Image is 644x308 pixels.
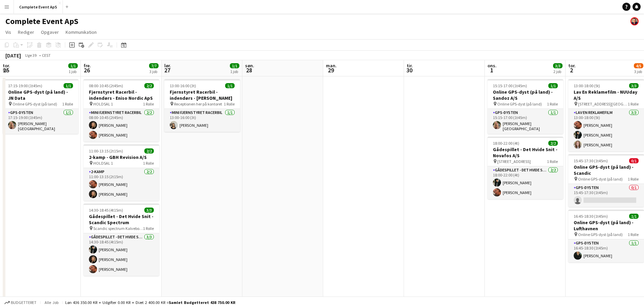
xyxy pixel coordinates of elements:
span: Samlet budgetteret 438 750.00 KR [169,300,235,305]
a: Rediger [15,28,37,37]
span: 3/3 [144,208,154,213]
span: 2/2 [144,148,154,153]
h3: Fjernstyret Racerbil - indendørs - [PERSON_NAME] [164,89,240,101]
span: Alle job [43,300,59,305]
span: 28 [244,66,254,74]
app-card-role: Mini Fjernstyret Racerbil1/113:00-16:00 (3t)[PERSON_NAME] [164,109,240,132]
h3: Fjernstyret Racerbil - indendørs - Eniso Nordic ApS [84,89,159,101]
span: 1 Rolle [143,101,154,106]
span: Opgaver [41,29,59,35]
app-card-role: GPS-dysten0/115:45-17:30 (1t45m) [568,184,644,207]
span: Online GPS-dyst (på land) [578,176,623,182]
app-job-card: 16:45-18:30 (1t45m)1/1Online GPS-dyst (på land) - Lufthavnen Online GPS-dyst (på land)1 RolleGPS-... [568,210,644,262]
span: 1 Rolle [628,232,639,237]
span: 1 Rolle [547,101,558,106]
span: 1 Rolle [547,159,558,164]
span: 27 [163,66,171,74]
span: Uge 39 [22,53,39,58]
div: 3 job [149,69,158,74]
span: Online GPS-dyst (på land) [13,101,57,106]
span: 29 [325,66,337,74]
span: [STREET_ADDRESS] [497,159,531,164]
app-job-card: 18:00-22:00 (4t)2/2Gådespillet - Det Hvide Snit - Novafos A/S [STREET_ADDRESS]1 RolleGådespillet ... [487,137,563,199]
h3: Online GPS-dyst (på land) - Scandic [568,164,644,176]
app-card-role: Gådespillet - Det Hvide Snit3/314:30-18:45 (4t15m)[PERSON_NAME][PERSON_NAME][PERSON_NAME] [84,233,159,276]
span: lør. [164,63,171,69]
span: HOLDSAL 1 [93,161,113,166]
span: 13:00-18:00 (5t) [574,83,600,88]
span: 25 [2,66,10,74]
span: 1 Rolle [143,161,154,166]
span: fre. [84,63,91,69]
span: 1 Rolle [62,101,73,106]
div: 08:00-10:45 (2t45m)2/2Fjernstyret Racerbil - indendørs - Eniso Nordic ApS HOLDSAL 11 RolleMini Fj... [84,79,159,142]
app-card-role: Gådespillet - Det Hvide Snit2/218:00-22:00 (4t)[PERSON_NAME][PERSON_NAME] [487,166,563,199]
span: 1/1 [548,83,558,88]
button: Budgetteret [3,299,38,306]
span: 1 Rolle [224,101,235,106]
span: 1/1 [629,214,639,219]
app-job-card: 14:30-18:45 (4t15m)3/3Gådespillet - Det Hvide Snit - Scandic Spectrum Scandic spectrum Kalvebod B... [84,204,159,276]
h3: Online GPS-dyst (på land) - Sandoz A/S [487,89,563,101]
div: 1 job [230,69,239,74]
span: 1 [486,66,497,74]
div: 3 job [634,69,643,74]
app-card-role: GPS-dysten1/115:15-17:00 (1t45m)[PERSON_NAME][GEOGRAPHIC_DATA] [487,109,563,134]
span: 11:00-13:15 (2t15m) [89,148,123,153]
span: HOLDSAL 1 [93,101,113,106]
app-card-role: GPS-dysten1/116:45-18:30 (1t45m)[PERSON_NAME] [568,239,644,262]
span: 13:00-16:00 (3t) [170,83,196,88]
app-card-role: GPS-dysten1/117:15-19:00 (1t45m)[PERSON_NAME][GEOGRAPHIC_DATA] [3,109,78,134]
span: Scandic spectrum Kalvebod Brygge 10 [93,226,143,231]
div: CEST [42,53,51,58]
span: Rediger [18,29,34,35]
app-card-role: 2-kamp2/211:00-13:15 (2t15m)[PERSON_NAME][PERSON_NAME] [84,168,159,201]
span: søn. [245,63,254,69]
span: 4/5 [634,63,643,68]
span: 2/2 [548,141,558,146]
a: Kommunikation [63,28,99,37]
h3: Gådespillet - Det Hvide Snit - Scandic Spectrum [84,213,159,226]
app-job-card: 15:15-17:00 (1t45m)1/1Online GPS-dyst (på land) - Sandoz A/S Online GPS-dyst (på land)1 RolleGPS-... [487,79,563,134]
a: Opgaver [38,28,62,37]
span: 18:00-22:00 (4t) [493,141,519,146]
h3: Online GPS-dyst (på land) - JN Data [3,89,78,101]
span: 08:00-10:45 (2t45m) [89,83,123,88]
app-user-avatar: Christian Brøckner [630,17,639,25]
span: 7/7 [149,63,159,68]
h3: Gådespillet - Det Hvide Snit - Novafos A/S [487,146,563,159]
span: Vis [5,29,11,35]
span: 15:45-17:30 (1t45m) [574,158,608,163]
span: 15:15-17:00 (1t45m) [493,83,527,88]
span: 26 [82,66,91,74]
span: 14:30-18:45 (4t15m) [89,208,123,213]
span: 2 [567,66,576,74]
span: 1/1 [225,83,235,88]
span: [STREET_ADDRESS][GEOGRAPHIC_DATA] [578,101,628,106]
span: 0/1 [629,158,639,163]
a: Vis [3,28,14,37]
app-job-card: 15:45-17:30 (1t45m)0/1Online GPS-dyst (på land) - Scandic Online GPS-dyst (på land)1 RolleGPS-dys... [568,154,644,207]
app-job-card: 13:00-16:00 (3t)1/1Fjernstyret Racerbil - indendørs - [PERSON_NAME] Receptionen her på kontoret1 ... [164,79,240,132]
span: 1 Rolle [628,176,639,182]
div: [DATE] [5,52,21,59]
app-job-card: 17:15-19:00 (1t45m)1/1Online GPS-dyst (på land) - JN Data Online GPS-dyst (på land)1 RolleGPS-dys... [3,79,78,134]
span: tor. [3,63,10,69]
h3: Online GPS-dyst (på land) - Lufthavnen [568,219,644,232]
span: 17:15-19:00 (1t45m) [8,83,42,88]
app-card-role: Mini Fjernstyret Racerbil2/208:00-10:45 (2t45m)[PERSON_NAME][PERSON_NAME] [84,109,159,142]
app-job-card: 13:00-18:00 (5t)3/3Lav En Reklamefilm - NUUday A/S [STREET_ADDRESS][GEOGRAPHIC_DATA]1 RolleLav En... [568,79,644,151]
span: 3/3 [629,83,639,88]
span: tir. [407,63,413,69]
div: 1 job [69,69,77,74]
span: Kommunikation [66,29,97,35]
span: tor. [568,63,576,69]
app-card-role: Lav En Reklamefilm3/313:00-18:00 (5t)[PERSON_NAME][PERSON_NAME][PERSON_NAME] [568,109,644,151]
span: Budgetteret [11,300,37,305]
